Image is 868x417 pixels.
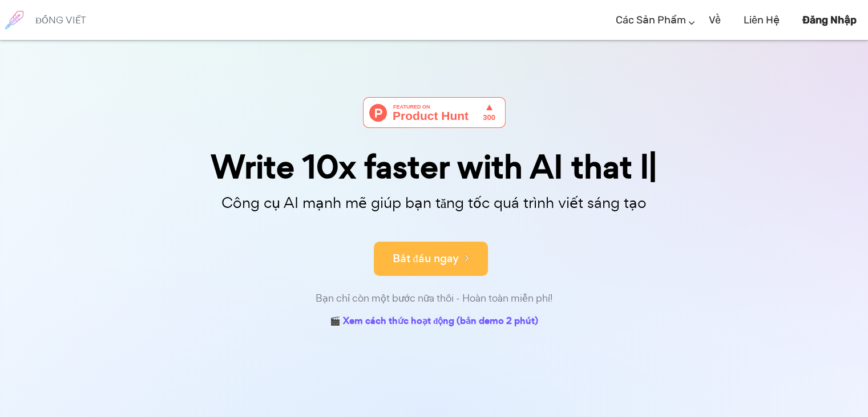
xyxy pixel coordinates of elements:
font: Đăng nhập [802,14,857,26]
font: Các sản phẩm [616,14,686,26]
font: Bắt đầu ngay [393,251,459,266]
font: Liên hệ [744,14,780,26]
div: Write 10x faster with AI that l [149,151,720,183]
a: Đăng nhập [802,3,857,37]
font: Công cụ AI mạnh mẽ giúp bạn tăng tốc quá trình viết sáng tạo [221,193,647,212]
font: Bạn chỉ còn một bước nữa thôi - Hoàn toàn miễn phí! [316,291,553,304]
font: ĐỒNG VIẾT [35,14,86,26]
font: Về [709,14,721,26]
a: 🎬 Xem cách thức hoạt động (bản demo 2 phút) [330,313,538,331]
img: Cowriter - Người bạn đồng hành AI giúp bạn viết sáng tạo nhanh hơn | Product Hunt [363,97,506,128]
button: Bắt đầu ngay [374,242,488,276]
font: 🎬 Xem cách thức hoạt động (bản demo 2 phút) [330,314,538,327]
a: Về [709,3,721,37]
a: Các sản phẩm [616,3,686,37]
a: Liên hệ [744,3,780,37]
